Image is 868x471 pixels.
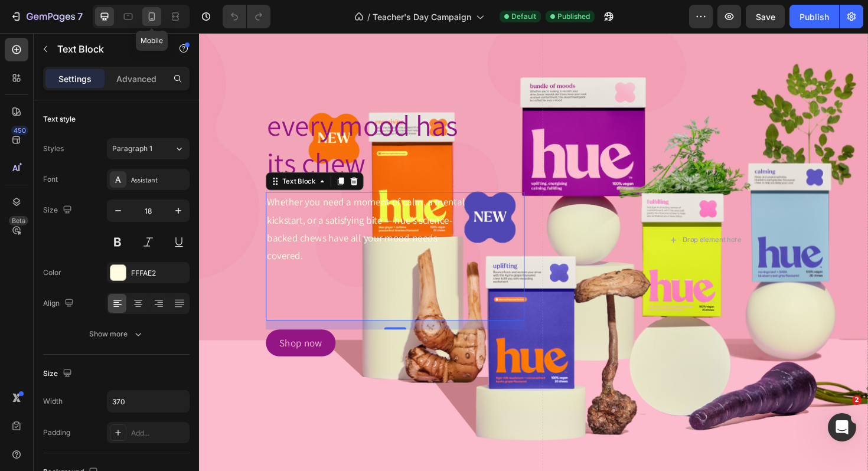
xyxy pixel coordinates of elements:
div: Styles [43,143,64,154]
p: Advanced [116,73,156,85]
div: Show more [89,328,144,340]
input: Auto [107,391,189,412]
p: 7 [77,9,83,24]
p: Settings [58,73,92,85]
iframe: To enrich screen reader interactions, please activate Accessibility in Grammarly extension settings [199,33,868,471]
div: Beta [9,216,28,225]
div: Publish [800,11,829,23]
span: Teacher's Day Campaign [373,11,471,23]
span: Save [756,12,775,22]
div: Color [43,267,61,278]
button: Show more [43,323,190,345]
p: Text Block [57,42,158,56]
div: FFFAE2 [131,268,187,279]
span: Paragraph 1 [112,143,152,154]
div: Size [43,202,74,218]
span: / [367,11,370,23]
div: Align [43,296,76,312]
button: Publish [789,5,839,28]
div: Drop element here [512,214,575,224]
button: Save [746,5,785,28]
div: Padding [43,427,70,438]
span: Default [511,11,536,22]
div: Assistant [131,175,187,185]
div: Text style [43,114,76,125]
button: Paragraph 1 [107,138,190,159]
div: Size [43,366,74,382]
div: Width [43,396,63,407]
iframe: Intercom live chat [828,413,856,441]
div: Font [43,174,58,185]
div: Add... [131,428,187,439]
button: 7 [5,5,88,28]
div: 450 [11,126,28,135]
span: 2 [852,395,862,405]
span: Published [557,11,590,22]
div: Undo/Redo [223,5,270,28]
